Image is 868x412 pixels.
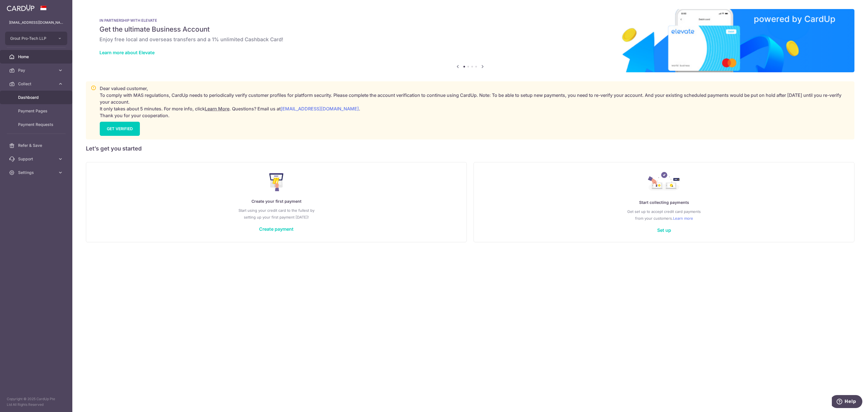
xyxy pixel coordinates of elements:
[205,106,229,112] a: Learn More
[100,85,850,119] p: Dear valued customer, To comply with MAS regulations, CardUp needs to periodically verify custome...
[86,144,854,153] h5: Let’s get you started
[485,208,843,222] p: Get set up to accept credit card payments from your customers.
[485,199,843,206] p: Start collecting payments
[18,143,55,148] span: Refer & Save
[832,395,862,409] iframe: Opens a widget where you can find more information
[18,156,55,162] span: Support
[259,226,294,232] a: Create payment
[18,108,55,114] span: Payment Pages
[100,122,140,136] a: GET VERIFIED
[99,18,841,23] p: IN PARTNERSHIP WITH ELEVATE
[86,9,854,72] img: Renovation banner
[18,54,55,60] span: Home
[18,95,55,100] span: Dashboard
[5,32,67,45] button: Grout Pro-Tech LLP
[281,106,359,112] a: [EMAIL_ADDRESS][DOMAIN_NAME]
[9,20,63,25] p: [EMAIL_ADDRESS][DOMAIN_NAME]
[7,5,34,11] img: CardUp
[269,173,284,191] img: Make Payment
[10,36,52,41] span: Grout Pro-Tech LLP
[99,36,841,43] h6: Enjoy free local and overseas transfers and a 1% unlimited Cashback Card!
[18,67,55,73] span: Pay
[648,172,680,192] img: Collect Payment
[99,50,155,55] a: Learn more about Elevate
[18,170,55,175] span: Settings
[97,198,455,205] p: Create your first payment
[18,122,55,127] span: Payment Requests
[97,207,455,221] p: Start using your credit card to the fullest by setting up your first payment [DATE]!
[18,81,55,87] span: Collect
[99,25,841,34] h5: Get the ultimate Business Account
[657,227,671,233] a: Set up
[673,215,693,222] a: Learn more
